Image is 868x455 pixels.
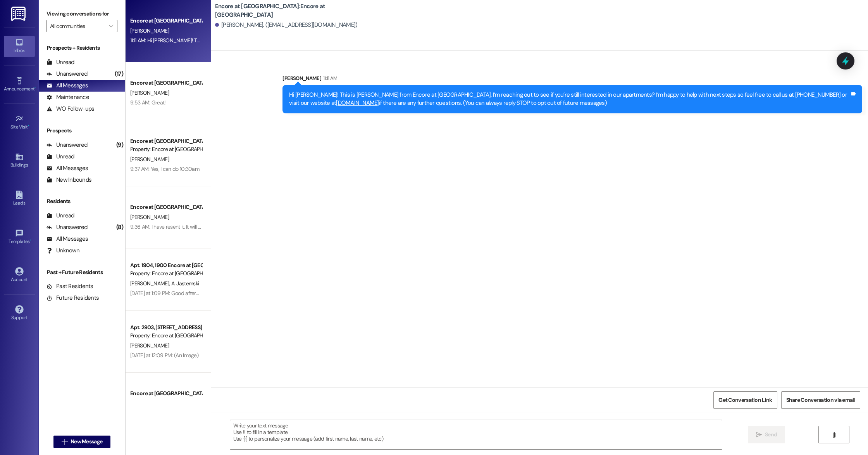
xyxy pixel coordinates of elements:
[34,85,36,90] span: •
[11,7,27,21] img: ResiDesk Logo
[130,269,202,278] div: Property: Encore at [GEOGRAPHIC_DATA]
[130,214,169,221] span: [PERSON_NAME]
[46,235,88,243] div: All Messages
[289,91,850,108] div: Hi [PERSON_NAME]! This is [PERSON_NAME] from Encore at [GEOGRAPHIC_DATA]. I’m reaching out to see...
[130,203,202,211] div: Encore at [GEOGRAPHIC_DATA]
[46,105,94,113] div: WO Follow-ups
[46,70,88,78] div: Unanswered
[4,303,35,324] a: Support
[756,432,762,438] i: 
[130,145,202,153] div: Property: Encore at [GEOGRAPHIC_DATA]
[321,74,338,82] div: 11:11 AM
[130,261,202,269] div: Apt. 1904, 1900 Encore at [GEOGRAPHIC_DATA]
[215,21,358,29] div: [PERSON_NAME]. ([EMAIL_ADDRESS][DOMAIN_NAME])
[109,23,113,29] i: 
[30,238,31,243] span: •
[765,431,777,439] span: Send
[130,99,166,106] div: 9:53 AM: Great!
[748,426,785,443] button: Send
[46,93,89,101] div: Maintenance
[62,439,67,445] i: 
[336,99,379,107] a: [DOMAIN_NAME]
[130,89,169,96] span: [PERSON_NAME]
[4,188,35,209] a: Leads
[46,153,74,161] div: Unread
[130,137,202,145] div: Encore at [GEOGRAPHIC_DATA]
[39,44,125,52] div: Prospects + Residents
[781,391,860,409] button: Share Conversation via email
[130,165,199,172] div: 9:37 AM: Yes, I can do 10:30am
[4,36,35,57] a: Inbox
[46,141,88,149] div: Unanswered
[4,227,35,248] a: Templates •
[46,247,79,255] div: Unknown
[50,20,105,32] input: All communities
[130,290,494,297] div: [DATE] at 1:09 PM: Good afternoon,. Premier Heating and Air is on their way and will be there sho...
[130,27,169,34] span: [PERSON_NAME]
[4,112,35,133] a: Site Visit •
[39,127,125,135] div: Prospects
[46,223,88,231] div: Unanswered
[46,8,117,20] label: Viewing conversations for
[130,323,202,332] div: Apt. 2903, [STREET_ADDRESS]
[53,436,111,448] button: New Message
[130,332,202,340] div: Property: Encore at [GEOGRAPHIC_DATA]
[4,265,35,286] a: Account
[130,400,169,407] span: [PERSON_NAME]
[130,223,315,230] div: 9:36 AM: I have resent it. It will be coming from [EMAIL_ADDRESS][DOMAIN_NAME]
[786,396,855,404] span: Share Conversation via email
[130,342,169,349] span: [PERSON_NAME]
[215,2,370,19] b: Encore at [GEOGRAPHIC_DATA]: Encore at [GEOGRAPHIC_DATA]
[46,164,88,172] div: All Messages
[46,176,91,184] div: New Inbounds
[46,58,74,66] div: Unread
[46,82,88,90] div: All Messages
[114,221,125,233] div: (8)
[130,389,202,398] div: Encore at [GEOGRAPHIC_DATA]
[46,282,93,290] div: Past Residents
[113,68,125,80] div: (17)
[4,150,35,171] a: Buildings
[171,280,199,287] span: A. Jastemski
[46,294,99,302] div: Future Residents
[39,197,125,205] div: Residents
[130,79,202,87] div: Encore at [GEOGRAPHIC_DATA]
[831,432,837,438] i: 
[114,139,125,151] div: (9)
[28,123,29,129] span: •
[130,280,171,287] span: [PERSON_NAME]
[130,156,169,163] span: [PERSON_NAME]
[282,74,862,85] div: [PERSON_NAME]
[718,396,772,404] span: Get Conversation Link
[130,352,198,359] div: [DATE] at 12:09 PM: (An Image)
[71,438,102,446] span: New Message
[39,268,125,276] div: Past + Future Residents
[46,212,74,220] div: Unread
[130,17,202,25] div: Encore at [GEOGRAPHIC_DATA]
[713,391,777,409] button: Get Conversation Link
